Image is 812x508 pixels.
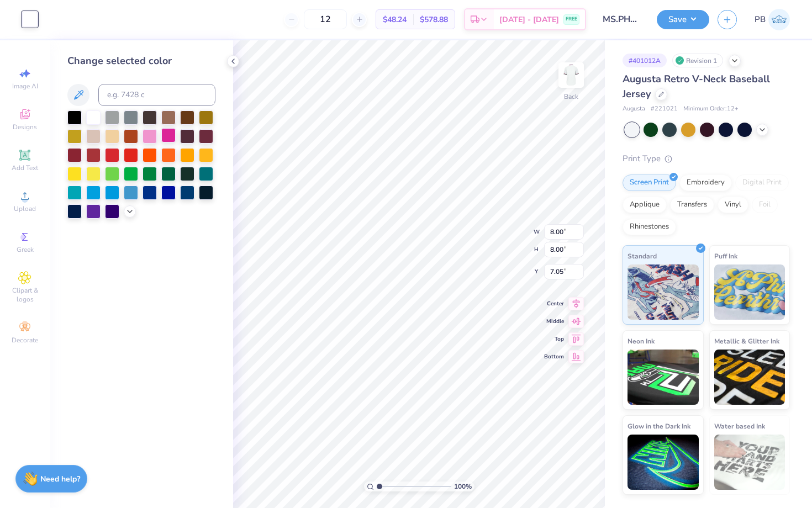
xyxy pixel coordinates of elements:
[679,174,732,191] div: Embroidery
[755,13,766,26] span: PB
[12,336,38,345] span: Decorate
[672,54,723,67] div: Revision 1
[544,300,564,308] span: Center
[499,14,559,25] span: [DATE] - [DATE]
[12,82,38,91] span: Image AI
[623,219,676,235] div: Rhinestones
[714,435,785,490] img: Water based Ink
[628,264,699,320] img: Standard
[628,435,699,490] img: Glow in the Dark Ink
[14,204,36,213] span: Upload
[714,250,737,262] span: Puff Ink
[564,92,578,102] div: Back
[623,72,770,100] span: Augusta Retro V-Neck Baseball Jersey
[6,286,44,304] span: Clipart & logos
[304,9,347,29] input: – –
[12,163,38,172] span: Add Text
[566,15,577,23] span: FREE
[768,9,790,30] img: Paridhi Bajaj
[628,335,655,347] span: Neon Ink
[714,335,779,347] span: Metallic & Glitter Ink
[735,174,789,191] div: Digital Print
[594,8,648,30] input: Untitled Design
[714,264,785,320] img: Puff Ink
[98,84,215,106] input: e.g. 7428 c
[560,64,582,86] img: Back
[623,197,667,213] div: Applique
[623,174,676,191] div: Screen Print
[651,104,678,114] span: # 221021
[718,197,748,213] div: Vinyl
[714,350,785,405] img: Metallic & Glitter Ink
[683,104,739,114] span: Minimum Order: 12 +
[544,317,564,325] span: Middle
[544,335,564,343] span: Top
[755,9,790,30] a: PB
[752,197,778,213] div: Foil
[454,481,472,491] span: 100 %
[623,152,790,165] div: Print Type
[657,10,709,29] button: Save
[670,197,714,213] div: Transfers
[628,350,699,405] img: Neon Ink
[17,245,34,254] span: Greek
[13,123,37,131] span: Designs
[383,14,407,25] span: $48.24
[628,250,657,262] span: Standard
[67,54,215,68] div: Change selected color
[714,420,765,432] span: Water based Ink
[623,54,667,67] div: # 401012A
[628,420,690,432] span: Glow in the Dark Ink
[420,14,448,25] span: $578.88
[40,474,80,484] strong: Need help?
[623,104,645,114] span: Augusta
[544,353,564,361] span: Bottom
